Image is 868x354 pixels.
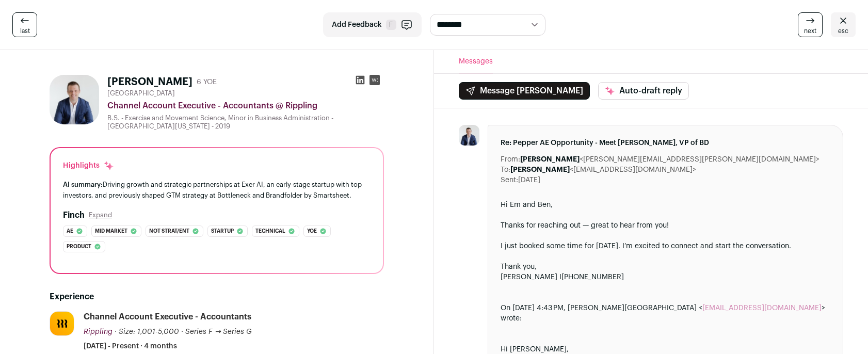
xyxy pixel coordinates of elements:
[501,273,624,281] span: [PERSON_NAME] I
[501,175,518,185] dt: Sent:
[510,166,570,173] b: [PERSON_NAME]
[831,12,856,37] a: esc
[598,82,689,100] button: Auto-draft reply
[501,200,830,210] div: Hi Em and Ben,
[107,100,384,112] div: Channel Account Executive - Accountants @ Rippling
[67,242,91,252] span: Product
[63,181,103,188] span: AI summary:
[63,160,114,171] div: Highlights
[63,179,371,201] div: Driving growth and strategic partnerships at Exer AI, an early-stage startup with top investors, ...
[50,75,99,124] img: 65960c703bc974a70ff8f59ce7dd3d6728b9742ebfa0c1adb12286200b390c83.jpg
[63,209,85,221] h2: Finch
[89,211,112,219] button: Expand
[185,328,252,335] span: Series F → Series G
[332,20,382,30] span: Add Feedback
[12,12,37,37] a: last
[84,328,112,335] span: Rippling
[520,154,819,165] dd: <[PERSON_NAME][EMAIL_ADDRESS][PERSON_NAME][DOMAIN_NAME]>
[386,20,396,30] span: F
[501,241,830,251] div: I just booked some time for [DATE]. I’m excited to connect and start the conversation.
[501,165,510,175] dt: To:
[501,303,830,334] blockquote: On [DATE] 4:43 PM, [PERSON_NAME][GEOGRAPHIC_DATA] < > wrote:
[84,311,251,323] div: Channel Account Executive - Accountants
[181,327,183,337] span: ·
[107,75,192,89] h1: [PERSON_NAME]
[115,328,179,335] span: · Size: 1,001-5,000
[501,154,520,165] dt: From:
[838,27,848,35] span: esc
[107,114,384,131] div: B.S. - Exercise and Movement Science, Minor in Business Administration - [GEOGRAPHIC_DATA][US_STA...
[67,226,73,236] span: Ae
[50,312,74,335] img: 9f11a2ec6117d349d8a9490312d25e22cf5d44452555ad6f124a953e94289c0b.jpg
[501,138,830,148] span: Re: Pepper AE Opportunity - Meet [PERSON_NAME], VP of BD
[255,226,285,236] span: Technical
[84,341,177,351] span: [DATE] - Present · 4 months
[459,50,493,73] button: Messages
[95,226,127,236] span: Mid market
[459,82,590,100] button: Message [PERSON_NAME]
[459,125,479,146] img: 65960c703bc974a70ff8f59ce7dd3d6728b9742ebfa0c1adb12286200b390c83.jpg
[307,226,317,236] span: Yoe
[702,304,822,312] a: [EMAIL_ADDRESS][DOMAIN_NAME]
[211,226,234,236] span: Startup
[107,89,175,98] span: [GEOGRAPHIC_DATA]
[561,273,624,281] span: [PHONE_NUMBER]
[50,291,384,303] h2: Experience
[518,175,540,185] dd: [DATE]
[804,27,816,35] span: next
[501,220,830,231] div: Thanks for reaching out — great to hear from you!
[323,12,422,37] button: Add Feedback F
[520,156,580,163] b: [PERSON_NAME]
[501,263,537,270] span: Thank you,
[798,12,823,37] a: next
[20,27,30,35] span: last
[149,226,189,236] span: Not strat/ent
[197,77,217,87] div: 6 YOE
[510,165,696,175] dd: <[EMAIL_ADDRESS][DOMAIN_NAME]>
